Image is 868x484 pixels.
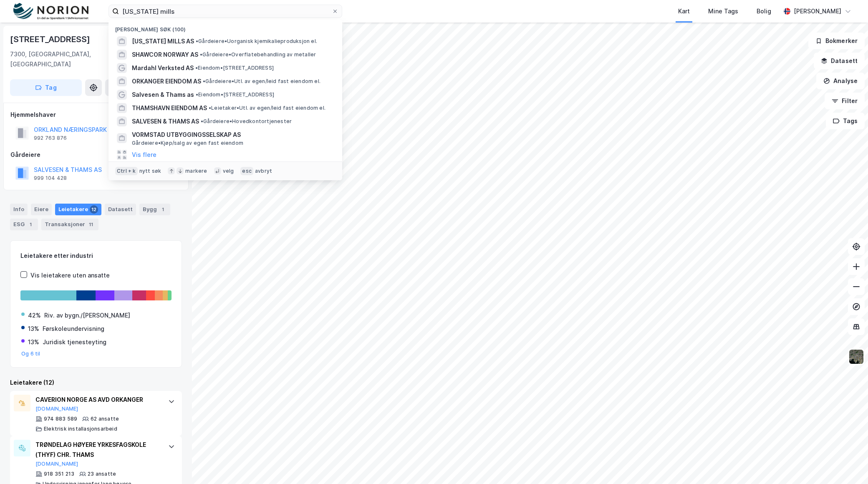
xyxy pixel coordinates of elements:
button: Datasett [814,53,865,69]
div: Juridisk tjenesteyting [43,337,106,347]
div: Kontrollprogram for chat [826,444,868,484]
div: Leietakere etter industri [20,251,172,261]
div: Kart [678,6,690,16]
div: Ctrl + k [115,167,138,175]
div: 1 [26,220,35,229]
button: Bokmerker [808,33,865,49]
button: [DOMAIN_NAME] [35,406,78,412]
span: • [196,38,198,44]
div: Eiere [31,204,52,215]
div: Leietakere (12) [10,378,182,388]
div: Hjemmelshaver [10,110,182,120]
div: Bolig [757,6,771,16]
div: Gårdeiere [10,150,182,160]
span: THAMSHAVN EIENDOM AS [132,103,207,113]
div: ESG [10,219,38,230]
span: VORMSTAD UTBYGGINGSSELSKAP AS [132,130,332,140]
img: 9k= [848,349,864,365]
button: Analyse [816,73,865,89]
span: • [201,118,203,124]
span: Gårdeiere • Utl. av egen/leid fast eiendom el. [203,78,320,85]
div: 974 883 589 [44,416,77,422]
div: 1 [159,205,167,214]
button: Og 6 til [21,350,40,357]
div: Førskoleundervisning [43,324,104,334]
span: • [203,78,205,84]
div: Vis leietakere uten ansatte [30,270,110,280]
div: 13% [28,324,39,334]
div: CAVERION NORGE AS AVD ORKANGER [35,395,160,405]
div: [STREET_ADDRESS] [10,33,92,46]
button: Tag [10,79,82,96]
div: Info [10,204,28,215]
div: esc [240,167,253,175]
div: 13% [28,337,39,347]
input: Søk på adresse, matrikkel, gårdeiere, leietakere eller personer [119,5,332,18]
div: Mine Tags [708,6,738,16]
div: velg [223,168,234,174]
div: 12 [90,205,98,214]
button: Tags [826,113,865,129]
span: Leietaker • Utl. av egen/leid fast eiendom el. [209,105,325,111]
div: Leietakere [55,204,101,215]
div: Datasett [105,204,136,215]
div: 7300, [GEOGRAPHIC_DATA], [GEOGRAPHIC_DATA] [10,49,136,69]
span: • [209,105,211,111]
span: SHAWCOR NORWAY AS [132,50,198,60]
button: Filter [825,93,865,109]
span: Gårdeiere • Hovedkontortjenester [201,118,292,125]
span: • [195,65,198,71]
span: SALVESEN & THAMS AS [132,116,199,126]
div: [PERSON_NAME] søk (100) [108,20,342,35]
div: 62 ansatte [91,416,119,422]
div: TRØNDELAG HØYERE YRKESFAGSKOLE (THYF) CHR. THAMS [35,440,160,460]
span: Eiendom • [STREET_ADDRESS] [196,91,274,98]
span: Salvesen & Thams as [132,90,194,100]
span: Eiendom • [STREET_ADDRESS] [195,65,274,71]
span: Gårdeiere • Kjøp/salg av egen fast eiendom [132,140,243,146]
div: Elektrisk installasjonsarbeid [44,426,117,432]
div: avbryt [255,168,272,174]
span: ORKANGER EIENDOM AS [132,76,201,86]
div: Riv. av bygn./[PERSON_NAME] [44,310,130,320]
div: 42% [28,310,41,320]
div: Transaksjoner [41,219,98,230]
div: Bygg [139,204,170,215]
div: 11 [87,220,95,229]
div: 23 ansatte [88,471,116,477]
span: Gårdeiere • Uorganisk kjemikalieproduksjon el. [196,38,317,45]
div: 992 763 876 [34,135,67,141]
button: [DOMAIN_NAME] [35,461,78,467]
div: markere [185,168,207,174]
span: Mardahl Verksted AS [132,63,194,73]
div: 918 351 213 [44,471,74,477]
div: [PERSON_NAME] [794,6,841,16]
div: nytt søk [139,168,161,174]
div: 999 104 428 [34,175,67,181]
iframe: Chat Widget [826,444,868,484]
span: • [200,51,202,58]
span: [US_STATE] MILLS AS [132,36,194,46]
img: norion-logo.80e7a08dc31c2e691866.png [13,3,88,20]
span: • [196,91,198,98]
button: Vis flere [132,150,156,160]
span: Gårdeiere • Overflatebehandling av metaller [200,51,316,58]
